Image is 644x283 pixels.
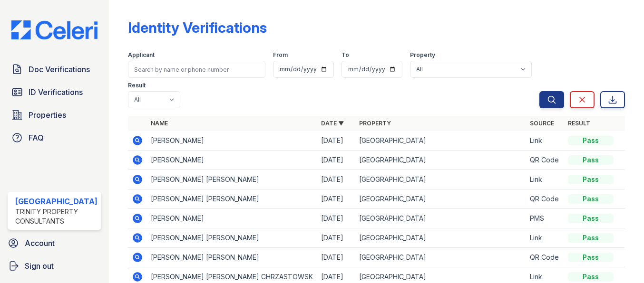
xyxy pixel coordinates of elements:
[4,256,105,275] a: Sign out
[8,105,101,124] a: Properties
[526,228,564,248] td: Link
[147,228,318,248] td: [PERSON_NAME] [PERSON_NAME]
[4,20,105,40] img: CE_Logo_Blue-a8612792a0a2168367f1c8372b55b34899dd931a85d93a1a3d3e32e68fde9ad4.png
[147,131,318,151] td: [PERSON_NAME]
[526,170,564,189] td: Link
[568,214,614,223] div: Pass
[355,170,526,189] td: [GEOGRAPHIC_DATA]
[526,151,564,170] td: QR Code
[355,209,526,228] td: [GEOGRAPHIC_DATA]
[4,234,105,253] a: Account
[568,120,590,127] a: Result
[410,51,435,59] label: Property
[359,120,391,127] a: Property
[526,209,564,228] td: PMS
[355,228,526,248] td: [GEOGRAPHIC_DATA]
[355,131,526,151] td: [GEOGRAPHIC_DATA]
[29,64,90,75] span: Doc Verifications
[15,196,98,207] div: [GEOGRAPHIC_DATA]
[147,189,318,209] td: [PERSON_NAME] [PERSON_NAME]
[25,237,55,249] span: Account
[273,51,288,59] label: From
[15,207,98,226] div: Trinity Property Consultants
[147,248,318,267] td: [PERSON_NAME] [PERSON_NAME]
[128,82,146,89] label: Result
[317,209,355,228] td: [DATE]
[147,209,318,228] td: [PERSON_NAME]
[317,248,355,267] td: [DATE]
[355,248,526,267] td: [GEOGRAPHIC_DATA]
[568,272,614,282] div: Pass
[29,86,83,98] span: ID Verifications
[568,175,614,184] div: Pass
[128,61,265,78] input: Search by name or phone number
[25,260,54,272] span: Sign out
[128,51,155,59] label: Applicant
[317,151,355,170] td: [DATE]
[317,228,355,248] td: [DATE]
[8,128,101,147] a: FAQ
[8,60,101,79] a: Doc Verifications
[151,120,168,127] a: Name
[530,120,554,127] a: Source
[355,151,526,170] td: [GEOGRAPHIC_DATA]
[128,19,267,36] div: Identity Verifications
[526,248,564,267] td: QR Code
[355,189,526,209] td: [GEOGRAPHIC_DATA]
[568,194,614,204] div: Pass
[568,155,614,165] div: Pass
[342,51,349,59] label: To
[147,170,318,189] td: [PERSON_NAME] [PERSON_NAME]
[321,120,344,127] a: Date ▼
[568,233,614,243] div: Pass
[317,189,355,209] td: [DATE]
[526,131,564,151] td: Link
[8,83,101,102] a: ID Verifications
[568,136,614,145] div: Pass
[317,131,355,151] td: [DATE]
[568,253,614,262] div: Pass
[29,132,44,143] span: FAQ
[29,109,66,121] span: Properties
[317,170,355,189] td: [DATE]
[526,189,564,209] td: QR Code
[147,151,318,170] td: [PERSON_NAME]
